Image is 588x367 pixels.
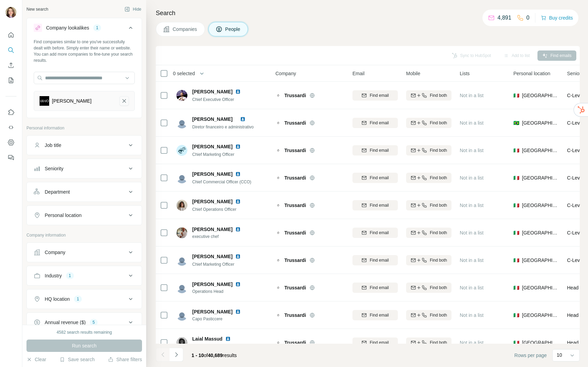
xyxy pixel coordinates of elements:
button: Find both [406,145,451,156]
button: Find both [406,173,451,183]
p: Personal information [26,125,142,131]
span: C-Level [567,203,584,208]
span: 🇮🇹 [513,339,519,346]
span: Head [567,285,578,290]
span: Find email [370,230,389,236]
img: Avatar [176,227,187,238]
span: [GEOGRAPHIC_DATA] [522,339,559,346]
span: Find email [370,120,389,126]
button: Share filters [108,356,142,363]
button: Find email [352,310,398,320]
button: Find both [406,118,451,128]
button: Dashboard [6,136,17,149]
span: Operations Head [192,288,249,295]
span: Lists [460,70,470,77]
span: [GEOGRAPHIC_DATA] [522,284,559,291]
div: Company lookalikes [46,24,89,31]
div: 1 [74,296,82,302]
img: Liu Jo-logo [40,96,49,106]
span: Trussardi [284,339,306,346]
div: Industry [45,272,62,279]
button: Find both [406,337,451,348]
span: Chief Operations Officer [192,207,237,212]
button: Industry1 [27,267,142,284]
span: [GEOGRAPHIC_DATA] [522,202,559,209]
span: Capo Pasticcere [192,316,249,322]
span: [GEOGRAPHIC_DATA] [522,92,559,99]
button: Hide [120,4,146,14]
span: Chief Commercial Officer (CCO) [192,180,251,184]
span: [PERSON_NAME] [192,198,232,205]
img: Avatar [176,337,187,348]
img: LinkedIn logo [235,309,241,314]
div: Department [45,188,70,195]
button: Job title [27,137,142,153]
img: Logo of Trussardi [275,312,281,318]
div: New search [26,6,48,12]
span: Find both [430,202,447,208]
span: Find both [430,312,447,318]
button: Find email [352,337,398,348]
button: My lists [6,74,17,87]
span: Not in a list [460,120,483,126]
button: Find email [352,283,398,293]
button: Search [6,44,17,56]
span: Find both [430,147,447,153]
div: [PERSON_NAME] [52,98,91,104]
span: Not in a list [460,148,483,153]
img: LinkedIn logo [225,336,231,342]
span: Not in a list [460,340,483,345]
span: Trussardi [284,202,306,209]
button: Company lookalikes1 [27,20,142,39]
span: Trussardi [284,119,306,126]
img: Logo of Trussardi [275,203,281,208]
span: Find email [370,285,389,291]
img: Logo of Trussardi [275,230,281,236]
span: Chief Marketing Officer [192,262,235,267]
span: [GEOGRAPHIC_DATA] [522,229,559,236]
span: Not in a list [460,203,483,208]
span: [PERSON_NAME] [192,116,232,122]
span: Laial Massud [192,335,222,342]
span: Head [567,312,578,318]
span: Not in a list [460,285,483,290]
button: Quick start [6,29,17,41]
div: Find companies similar to one you've successfully dealt with before. Simply enter their name or w... [34,39,135,64]
span: Not in a list [460,312,483,318]
button: Find both [406,283,451,293]
img: Logo of Trussardi [275,257,281,263]
span: [GEOGRAPHIC_DATA] [522,312,559,319]
span: Trussardi [284,174,306,181]
img: Avatar [176,282,187,293]
div: Annual revenue ($) [45,319,86,326]
span: Trussardi [284,257,306,264]
span: Trussardi [284,312,306,319]
button: Clear [26,356,46,363]
img: LinkedIn logo [235,199,241,204]
button: Find both [406,255,451,265]
span: Head [567,340,578,345]
span: People [225,26,241,33]
span: [PERSON_NAME] [192,143,232,150]
span: 40,689 [208,353,223,358]
span: Trussardi [284,284,306,291]
span: executive chef [192,233,249,240]
span: [GEOGRAPHIC_DATA] [522,257,559,264]
img: Logo of Trussardi [275,285,281,290]
span: [GEOGRAPHIC_DATA] [522,119,559,126]
button: Save search [59,356,95,363]
button: Feedback [6,151,17,164]
img: LinkedIn logo [235,89,241,94]
span: 🇮🇹 [513,312,519,319]
span: Personal location [513,70,550,77]
span: Trussardi [284,229,306,236]
span: Find both [430,120,447,126]
span: Seniority [567,70,586,77]
button: Navigate to next page [170,348,183,362]
span: Find both [430,230,447,236]
p: 10 [557,352,562,358]
span: Find email [370,202,389,208]
button: Find email [352,118,398,128]
button: Liu Jo-remove-button [119,96,129,106]
img: Avatar [176,145,187,156]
